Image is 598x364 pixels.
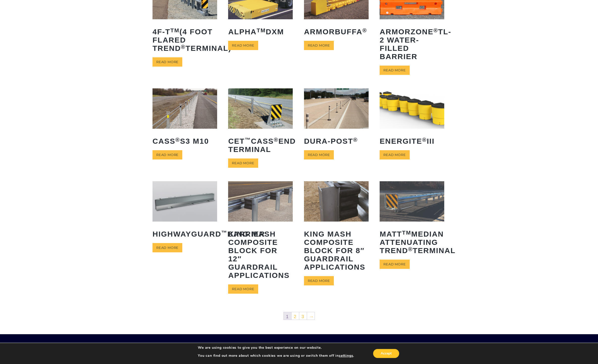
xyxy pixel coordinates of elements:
[304,181,369,275] a: King MASH Composite Block for 8″ Guardrail Applications
[380,150,409,159] a: Read more about “ENERGITE® III”
[422,137,427,143] sup: ®
[228,41,258,50] a: Read more about “ALPHATM DXM”
[380,66,409,75] a: Read more about “ArmorZone® TL-2 Water-Filled Barrier”
[304,41,334,50] a: Read more about “ArmorBuffa®”
[408,246,413,252] sup: ®
[153,243,182,252] a: Read more about “HighwayGuard™ Barrier”
[228,284,258,294] a: Read more about “King MASH Composite Block for 12" Guardrail Applications”
[339,353,353,358] button: settings
[362,27,367,34] sup: ®
[380,181,444,258] a: MATTTMMedian Attenuating TREND®Terminal
[380,260,409,269] a: Read more about “MATTTM Median Attenuating TREND® Terminal”
[274,137,278,143] sup: ®
[291,312,299,320] a: 2
[221,230,228,236] sup: ™
[284,312,291,320] span: 1
[304,133,369,149] h2: Dura-Post
[304,226,369,275] h2: King MASH Composite Block for 8″ Guardrail Applications
[153,312,445,322] nav: Product Pagination
[257,27,266,34] sup: TM
[380,133,444,149] h2: ENERGITE III
[353,137,358,143] sup: ®
[433,27,438,34] sup: ®
[198,353,354,358] p: You can find out more about which cookies we are using or switch them off in .
[245,137,251,143] sup: ™
[307,312,315,320] a: →
[304,276,334,285] a: Read more about “King MASH Composite Block for 8" Guardrail Applications”
[304,150,334,159] a: Read more about “Dura-Post®”
[299,312,307,320] a: 3
[153,133,217,149] h2: CASS S3 M10
[380,24,444,64] h2: ArmorZone TL-2 Water-Filled Barrier
[153,150,182,159] a: Read more about “CASS® S3 M10”
[153,88,217,149] a: CASS®S3 M10
[304,88,369,149] a: Dura-Post®
[175,137,180,143] sup: ®
[228,133,293,157] h2: CET CASS End Terminal
[228,181,293,283] a: King MASH Composite Block for 12″ Guardrail Applications
[373,349,399,358] button: Accept
[153,226,217,242] h2: HighwayGuard Barrier
[380,88,444,149] a: ENERGITE®III
[380,226,444,258] h2: MATT Median Attenuating TREND Terminal
[181,44,186,50] sup: ®
[228,24,293,40] h2: ALPHA DXM
[153,24,217,56] h2: 4F-T (4 Foot Flared TREND Terminal)
[198,345,354,350] p: We are using cookies to give you the best experience on our website.
[228,158,258,168] a: Read more about “CET™ CASS® End Terminal”
[402,230,411,236] sup: TM
[153,57,182,67] a: Read more about “4F-TTM (4 Foot Flared TREND® Terminal)”
[228,226,293,283] h2: King MASH Composite Block for 12″ Guardrail Applications
[228,88,293,157] a: CET™CASS®End Terminal
[153,181,217,242] a: HighwayGuard™Barrier
[170,27,180,34] sup: TM
[304,24,369,40] h2: ArmorBuffa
